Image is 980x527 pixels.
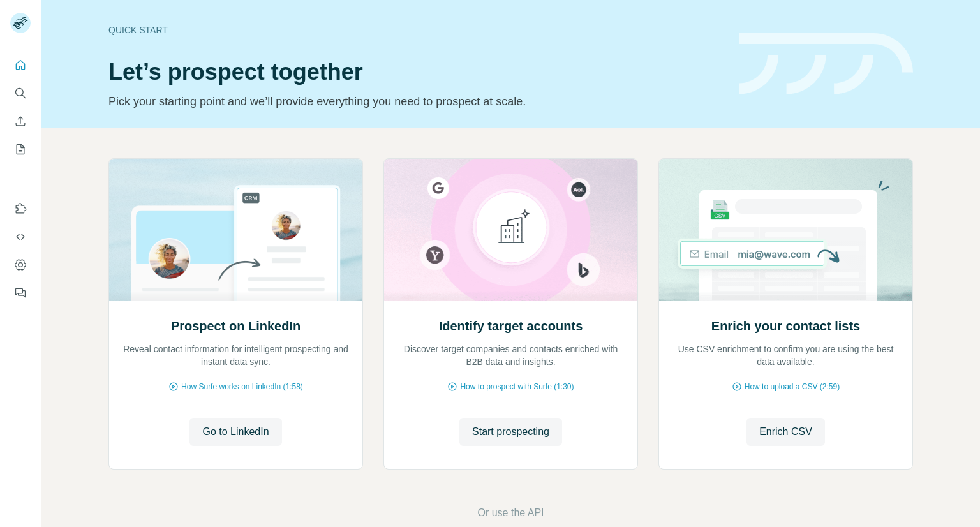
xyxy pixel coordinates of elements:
img: Enrich your contact lists [658,159,913,301]
p: Pick your starting point and we’ll provide everything you need to prospect at scale. [108,93,724,110]
button: My lists [10,138,31,161]
button: Quick start [10,54,31,77]
button: Start prospecting [459,418,562,446]
span: Go to LinkedIn [202,424,269,440]
button: Dashboard [10,253,31,276]
button: Use Surfe API [10,225,31,248]
p: Reveal contact information for intelligent prospecting and instant data sync. [122,343,350,368]
button: Feedback [10,281,31,304]
button: Use Surfe on LinkedIn [10,197,31,220]
span: Start prospecting [472,424,549,440]
button: Search [10,82,31,105]
span: How to upload a CSV (2:59) [745,381,840,392]
h1: Let’s prospect together [108,59,724,85]
span: Enrich CSV [759,424,812,440]
button: Go to LinkedIn [189,418,281,446]
h2: Prospect on LinkedIn [171,317,301,335]
span: How Surfe works on LinkedIn (1:58) [181,381,303,392]
p: Discover target companies and contacts enriched with B2B data and insights. [397,343,625,368]
button: Or use the API [477,505,544,521]
img: banner [739,33,913,95]
img: Identify target accounts [383,159,638,301]
img: Prospect on LinkedIn [108,159,363,301]
p: Use CSV enrichment to confirm you are using the best data available. [672,343,900,368]
button: Enrich CSV [10,110,31,133]
div: Quick start [108,24,724,36]
h2: Enrich your contact lists [711,317,860,335]
span: How to prospect with Surfe (1:30) [460,381,574,392]
button: Enrich CSV [746,418,825,446]
h2: Identify target accounts [439,317,583,335]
